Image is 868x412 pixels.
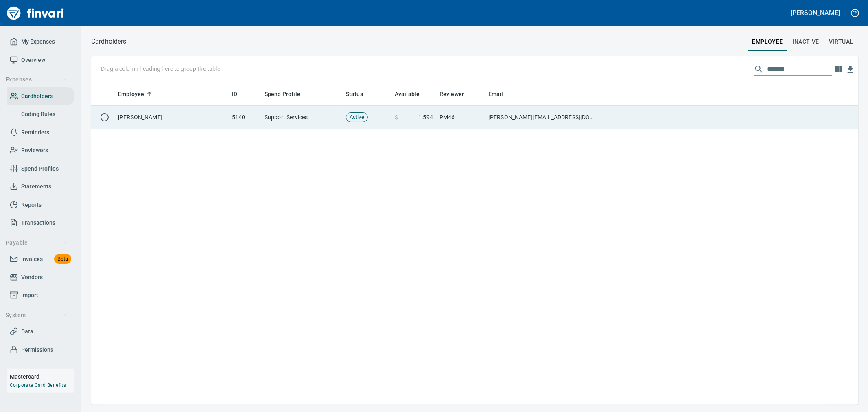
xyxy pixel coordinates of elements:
h5: [PERSON_NAME] [791,9,840,17]
span: 1,594 [418,113,433,121]
span: Employee [118,89,155,99]
button: [PERSON_NAME] [789,7,842,19]
td: [PERSON_NAME][EMAIL_ADDRESS][DOMAIN_NAME] [485,106,599,129]
button: System [2,308,70,323]
a: Statements [7,178,74,196]
span: Email [488,89,514,99]
span: virtual [829,37,853,47]
span: $ [395,113,398,121]
span: My Expenses [21,37,55,47]
span: Inactive [793,37,819,47]
a: Spend Profiles [7,160,74,178]
span: Email [488,89,503,99]
span: Spend Profile [265,89,311,99]
span: Available [395,89,420,99]
span: Cardholders [21,91,53,101]
span: Transactions [21,218,55,228]
span: Vendors [21,272,43,283]
span: Payable [6,238,67,248]
a: Corporate Card Benefits [10,382,66,388]
span: Reviewers [21,145,48,156]
a: Cardholders [7,87,74,105]
span: employee [752,37,783,47]
a: Transactions [7,214,74,232]
td: Support Services [261,106,343,129]
button: Expenses [2,72,70,87]
span: Status [346,89,374,99]
span: Reports [21,200,42,210]
h6: Mastercard [10,372,74,381]
span: Statements [21,182,51,192]
span: Spend Profiles [21,164,59,174]
span: Data [21,327,33,337]
p: Cardholders [91,37,127,46]
span: Expenses [6,75,67,85]
a: Import [7,286,74,305]
td: [PERSON_NAME] [115,106,229,129]
nav: breadcrumb [91,37,127,46]
a: Reports [7,196,74,214]
span: Coding Rules [21,109,55,119]
a: Vendors [7,268,74,287]
span: Import [21,290,38,300]
span: Employee [118,89,144,99]
a: Permissions [7,341,74,359]
span: Spend Profile [265,89,300,99]
a: Coding Rules [7,105,74,123]
a: Reminders [7,123,74,142]
span: Active [346,114,367,121]
button: Download Table [844,64,857,76]
span: ID [232,89,237,99]
span: Beta [54,254,71,264]
span: Permissions [21,345,53,355]
span: ID [232,89,248,99]
td: PM46 [436,106,485,129]
a: My Expenses [7,33,74,51]
span: Available [395,89,430,99]
span: Reminders [21,127,49,138]
a: Data [7,322,74,341]
span: Reviewer [439,89,464,99]
p: Drag a column heading here to group the table [101,65,220,73]
span: Invoices [21,254,43,264]
td: 5140 [229,106,261,129]
button: Choose columns to display [832,63,844,75]
span: Reviewer [439,89,474,99]
span: Status [346,89,363,99]
a: Reviewers [7,141,74,160]
button: Payable [2,235,70,250]
a: Overview [7,51,74,69]
a: InvoicesBeta [7,250,74,268]
span: System [6,310,67,320]
span: Overview [21,55,45,65]
img: Finvari [5,3,66,23]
